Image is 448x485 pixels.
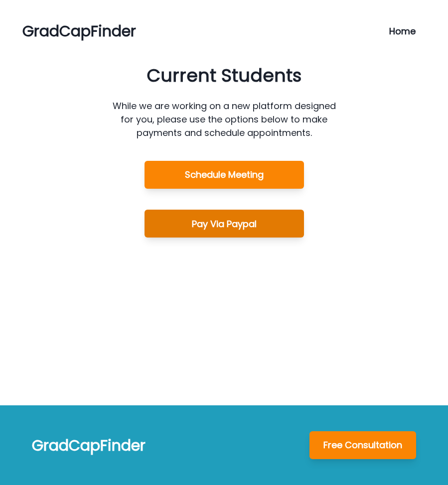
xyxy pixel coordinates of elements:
[145,161,304,189] button: Schedule Meeting
[309,431,416,459] button: Free Consultation
[22,20,136,42] a: GradCapFinder
[145,210,304,238] button: Pay Via Paypal
[32,434,146,457] p: GradCapFinder
[112,99,336,139] p: While we are working on a new platform designed for you, please use the options below to make pay...
[389,24,426,38] a: Home
[147,62,301,89] p: Current Students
